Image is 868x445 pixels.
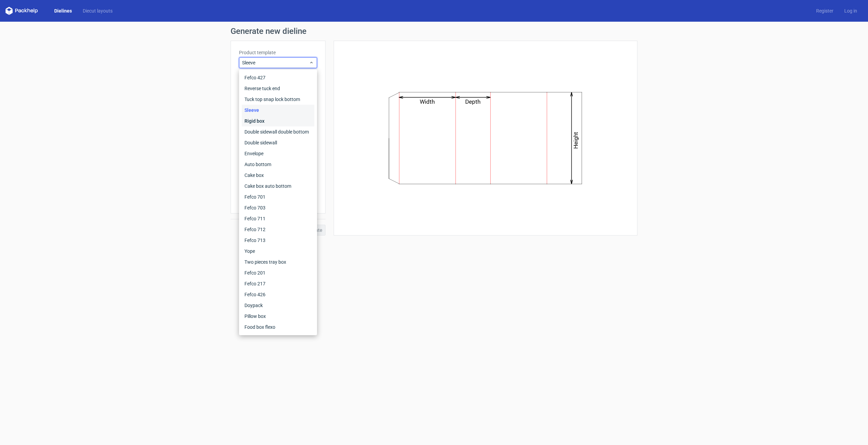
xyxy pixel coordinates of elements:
[242,83,314,94] div: Reverse tuck end
[49,7,77,14] a: Dielines
[242,278,314,289] div: Fefco 217
[77,7,118,14] a: Diecut layouts
[231,27,637,35] h1: Generate new dieline
[242,94,314,105] div: Tuck top snap lock bottom
[242,235,314,246] div: Fefco 713
[420,98,435,105] text: Width
[242,224,314,235] div: Fefco 712
[811,7,839,14] a: Register
[573,132,579,149] text: Height
[242,311,314,322] div: Pillow box
[242,289,314,300] div: Fefco 426
[242,159,314,170] div: Auto bottom
[242,59,309,66] span: Sleeve
[242,181,314,191] div: Cake box auto bottom
[242,137,314,148] div: Double sidewall
[466,98,481,105] text: Depth
[242,246,314,257] div: Yope
[242,300,314,311] div: Doypack
[242,257,314,267] div: Two pieces tray box
[242,116,314,126] div: Rigid box
[239,49,317,56] label: Product template
[242,170,314,181] div: Cake box
[242,148,314,159] div: Envelope
[242,202,314,213] div: Fefco 703
[242,322,314,332] div: Food box flexo
[242,105,314,116] div: Sleeve
[242,126,314,137] div: Double sidewall double bottom
[242,267,314,278] div: Fefco 201
[242,72,314,83] div: Fefco 427
[839,7,863,14] a: Log in
[242,213,314,224] div: Fefco 711
[242,191,314,202] div: Fefco 701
